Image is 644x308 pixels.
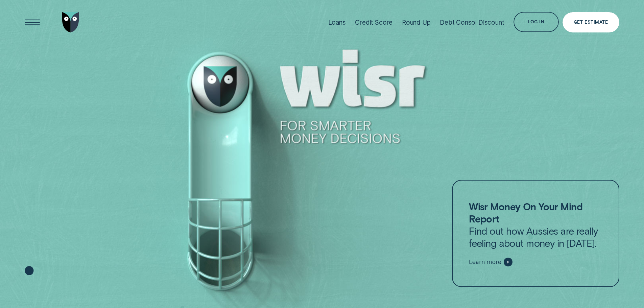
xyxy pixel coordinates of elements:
strong: Wisr Money On Your Mind Report [469,200,582,224]
div: Loans [328,19,346,26]
button: Log in [514,12,558,32]
div: Round Up [402,19,431,26]
a: Wisr Money On Your Mind ReportFind out how Aussies are really feeling about money in [DATE].Learn... [452,180,619,287]
div: Credit Score [355,19,392,26]
span: Learn more [469,258,501,266]
div: Debt Consol Discount [440,19,504,26]
a: Get Estimate [563,12,619,32]
img: Wisr [62,12,79,32]
button: Open Menu [22,12,43,32]
div: Get Estimate [574,20,608,24]
p: Find out how Aussies are really feeling about money in [DATE]. [469,200,602,249]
